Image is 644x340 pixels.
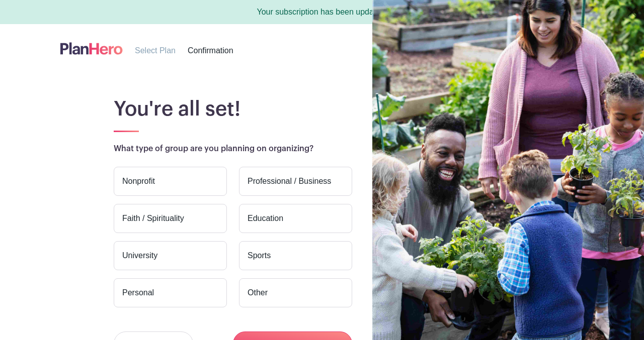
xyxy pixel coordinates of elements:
[114,204,227,233] label: Faith / Spirituality
[188,46,233,55] span: Confirmation
[239,241,352,270] label: Sports
[239,204,352,233] label: Education
[60,40,123,57] img: logo-507f7623f17ff9eddc593b1ce0a138ce2505c220e1c5a4e2b4648c50719b7d32.svg
[114,167,227,196] label: Nonprofit
[239,167,352,196] label: Professional / Business
[114,278,227,307] label: Personal
[135,46,176,55] span: Select Plan
[114,143,591,155] p: What type of group are you planning on organizing?
[239,278,352,307] label: Other
[114,97,591,121] h1: You're all set!
[114,241,227,270] label: University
